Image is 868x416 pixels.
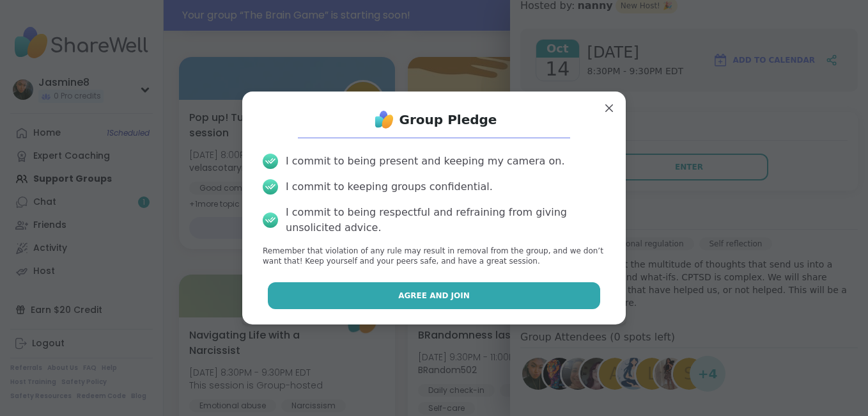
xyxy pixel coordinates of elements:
button: Agree and Join [268,282,601,309]
span: Agree and Join [398,290,470,301]
div: I commit to being respectful and refraining from giving unsolicited advice. [286,205,605,236]
div: I commit to being present and keeping my camera on. [286,154,564,169]
div: I commit to keeping groups confidential. [286,179,493,195]
h1: Group Pledge [399,111,497,129]
p: Remember that violation of any rule may result in removal from the group, and we don’t want that!... [263,246,605,268]
img: ShareWell Logo [371,107,397,132]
